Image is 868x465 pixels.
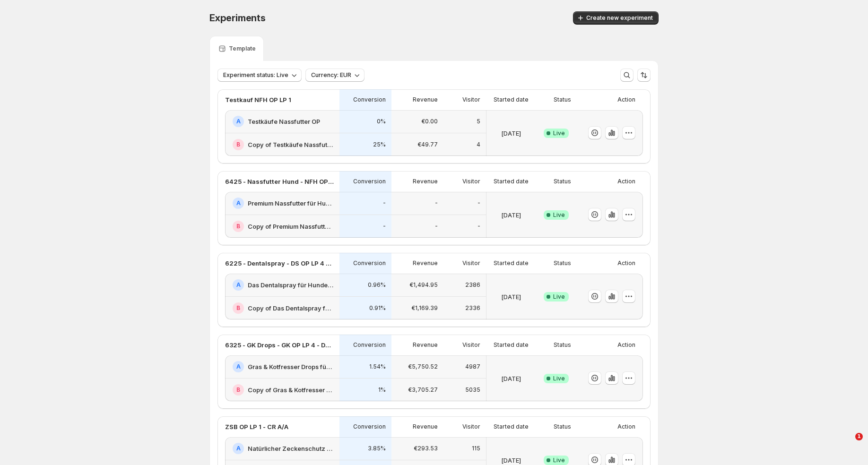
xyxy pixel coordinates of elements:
[462,178,480,185] p: Visitor
[353,341,386,349] p: Conversion
[836,433,859,456] iframe: Intercom live chat
[369,304,386,312] p: 0.91%
[855,433,863,440] span: 1
[501,374,521,383] p: [DATE]
[465,386,480,394] p: 5035
[225,177,334,186] p: 6425 - Nassfutter Hund - NFH OP LP 1 - Offer - 3 vs. 2
[554,423,571,431] p: Status
[553,293,565,301] span: Live
[554,259,571,267] p: Status
[501,292,521,301] p: [DATE]
[501,456,521,465] p: [DATE]
[421,118,438,125] p: €0.00
[435,223,438,230] p: -
[477,199,480,207] p: -
[236,281,241,289] h2: A
[368,445,386,452] p: 3.85%
[554,96,571,103] p: Status
[554,341,571,349] p: Status
[223,71,288,79] span: Experiment status: Live
[217,69,302,82] button: Experiment status: Live
[462,341,480,349] p: Visitor
[248,385,334,395] h2: Copy of Gras & Kotfresser Drops für Hunde: Jetzt Neukunden Deal sichern!-v1
[408,386,438,394] p: €3,705.27
[236,445,241,452] h2: A
[477,141,480,148] p: 4
[236,223,240,230] h2: B
[494,178,529,185] p: Started date
[472,445,480,452] p: 115
[236,363,241,370] h2: A
[411,304,438,312] p: €1,169.39
[494,96,529,103] p: Started date
[617,259,635,267] p: Action
[417,141,438,148] p: €49.77
[477,223,480,230] p: -
[236,118,241,125] h2: A
[383,199,386,207] p: -
[248,140,334,149] h2: Copy of Testkäufe Nassfutter OP
[494,423,529,431] p: Started date
[465,363,480,370] p: 4987
[369,363,386,370] p: 1.54%
[462,423,480,431] p: Visitor
[414,445,438,452] p: €293.53
[225,340,334,350] p: 6325 - GK Drops - GK OP LP 4 - Design - (1,3,6) vs. (CFO)
[236,141,240,148] h2: B
[248,303,334,313] h2: Copy of Das Dentalspray für Hunde: Jetzt Neukunden Deal sichern!-v1
[501,129,521,138] p: [DATE]
[225,95,291,104] p: Testkauf NFH OP LP 1
[413,423,438,431] p: Revenue
[477,118,480,125] p: 5
[494,259,529,267] p: Started date
[353,423,386,431] p: Conversion
[586,14,653,22] span: Create new experiment
[617,423,635,431] p: Action
[311,71,351,79] span: Currency: EUR
[373,141,386,148] p: 25%
[225,258,334,268] p: 6225 - Dentalspray - DS OP LP 4 - Offer - (1,3,6) vs. (CFO)
[353,178,386,185] p: Conversion
[368,281,386,289] p: 0.96%
[377,118,386,125] p: 0%
[553,211,565,219] span: Live
[225,422,288,431] p: ZSB OP LP 1 - CR A/A
[413,259,438,267] p: Revenue
[617,341,635,349] p: Action
[465,281,480,289] p: 2386
[553,375,565,382] span: Live
[413,96,438,103] p: Revenue
[248,222,334,231] h2: Copy of Premium Nassfutter für Hunde: Jetzt Neukunden Deal sichern!
[236,304,240,312] h2: B
[353,96,386,103] p: Conversion
[617,96,635,103] p: Action
[248,444,334,453] h2: Natürlicher Zeckenschutz für Hunde: Jetzt Neukunden Deal sichern!
[209,12,266,24] span: Experiments
[248,280,334,290] h2: Das Dentalspray für Hunde: Jetzt Neukunden Deal sichern!-v1
[553,456,565,464] span: Live
[383,223,386,230] p: -
[236,199,241,207] h2: A
[378,386,386,394] p: 1%
[248,198,334,208] h2: Premium Nassfutter für Hunde: Jetzt Neukunden Deal sichern!
[501,210,521,220] p: [DATE]
[617,178,635,185] p: Action
[573,11,659,25] button: Create new experiment
[462,259,480,267] p: Visitor
[408,363,438,370] p: €5,750.52
[353,259,386,267] p: Conversion
[553,129,565,137] span: Live
[435,199,438,207] p: -
[413,178,438,185] p: Revenue
[248,117,320,126] h2: Testkäufe Nassfutter OP
[409,281,438,289] p: €1,494.95
[554,178,571,185] p: Status
[229,45,256,52] p: Template
[494,341,529,349] p: Started date
[465,304,480,312] p: 2336
[305,69,365,82] button: Currency: EUR
[462,96,480,103] p: Visitor
[236,386,240,394] h2: B
[637,69,651,82] button: Sort the results
[413,341,438,349] p: Revenue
